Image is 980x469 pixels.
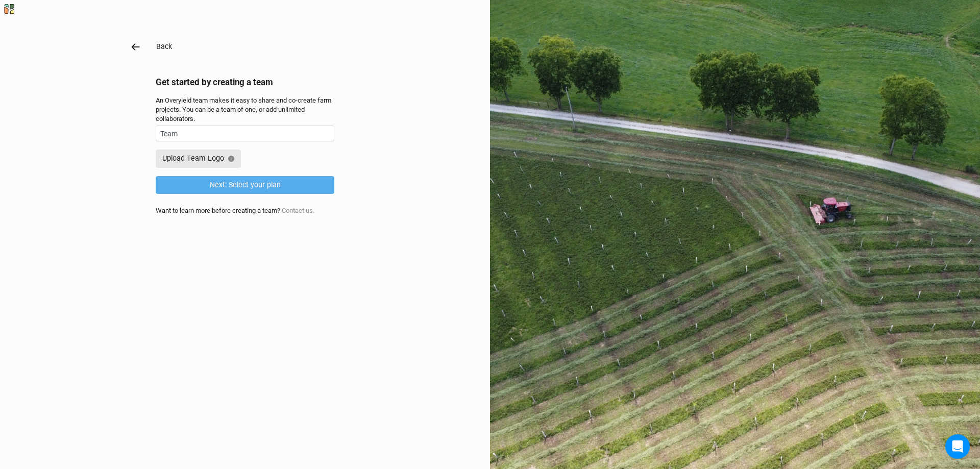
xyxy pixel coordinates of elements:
[156,206,334,215] div: Want to learn more before creating a team?
[945,434,970,459] div: Open Intercom Messenger
[156,126,334,141] input: Team name
[156,77,334,87] h2: Get started by creating a team
[156,41,173,53] button: Back
[156,176,334,194] button: Next: Select your plan
[156,96,334,124] div: An Overyield team makes it easy to share and co-create farm projects. You can be a team of one, o...
[156,150,241,167] button: Upload Team Logo
[282,207,314,214] a: Contact us.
